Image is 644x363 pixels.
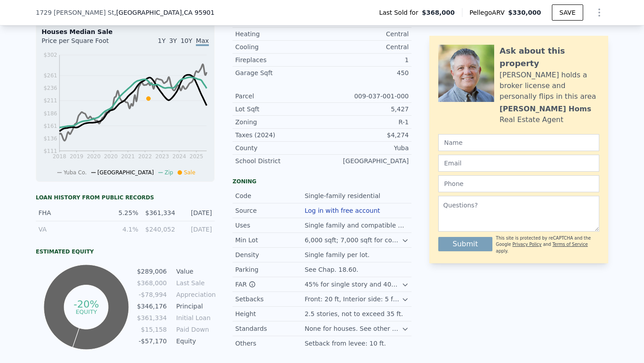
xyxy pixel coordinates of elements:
div: Uses [235,221,305,230]
tspan: 2021 [121,153,135,160]
div: Ask about this property [500,45,599,70]
span: Yuba Co. [64,169,87,176]
div: Parcel [235,92,322,101]
div: R-1 [322,118,409,127]
div: Others [235,339,305,348]
tspan: $211 [43,97,57,104]
div: $240,052 [144,225,175,234]
div: FHA [38,208,102,217]
td: -$78,994 [136,290,167,300]
div: School District [235,156,322,165]
div: [DATE] [181,225,212,234]
div: [DATE] [181,208,212,217]
tspan: 2024 [173,153,186,160]
button: SAVE [552,4,583,21]
td: Value [174,266,215,276]
div: 450 [322,68,409,77]
div: 6,000 sqft; 7,000 sqft for corner lots. [305,236,402,245]
div: None for houses. See other sections for different uses. [305,324,402,333]
tspan: 2025 [190,153,203,160]
div: VA [38,225,102,234]
td: Initial Loan [174,313,215,323]
td: $368,000 [136,278,167,288]
td: Equity [174,336,215,346]
a: Terms of Service [552,242,588,247]
div: Single-family residential [305,191,382,200]
div: Zoning [235,118,322,127]
div: Parking [235,265,305,274]
div: See Chap. 18.60. [305,265,360,274]
div: Garage Sqft [235,68,322,77]
div: Estimated Equity [36,248,215,255]
button: Show Options [590,4,608,21]
span: $368,000 [422,8,455,17]
div: [PERSON_NAME] Homs [500,104,591,114]
div: Zoning [233,178,411,185]
span: 1Y [158,37,165,44]
tspan: $136 [43,135,57,142]
div: 5,427 [322,105,409,114]
td: $346,176 [136,301,167,311]
div: Lot Sqft [235,105,322,114]
button: Submit [438,237,492,251]
tspan: $261 [43,72,57,79]
span: 10Y [181,37,192,44]
a: Privacy Policy [513,242,542,247]
tspan: $161 [43,123,57,129]
div: Central [322,30,409,38]
td: Last Sale [174,278,215,288]
input: Email [438,155,599,172]
div: Standards [235,324,305,333]
tspan: 2020 [87,153,101,160]
div: 4.1% [107,225,138,234]
div: Height [235,309,305,318]
input: Name [438,134,599,151]
tspan: $236 [43,85,57,91]
span: , CA 95901 [182,9,215,16]
div: Price per Square Foot [42,36,125,51]
input: Phone [438,175,599,192]
tspan: 2018 [53,153,67,160]
div: This site is protected by reCAPTCHA and the Google and apply. [496,235,599,254]
div: Taxes (2024) [235,131,322,139]
div: 009-037-001-000 [322,92,409,101]
div: $361,334 [144,208,175,217]
tspan: $186 [43,110,57,117]
span: Zip [165,169,173,176]
div: [PERSON_NAME] holds a broker license and personally flips in this area [500,70,599,102]
td: $361,334 [136,313,167,323]
tspan: 2023 [155,153,169,160]
tspan: $111 [43,148,57,154]
span: Pellego ARV [470,8,508,17]
div: [GEOGRAPHIC_DATA] [322,156,409,165]
span: 3Y [169,37,177,44]
span: $330,000 [508,9,541,16]
tspan: 2019 [70,153,84,160]
div: Single family per lot. [305,250,371,259]
div: Houses Median Sale [42,27,209,36]
div: Code [235,191,305,200]
div: Source [235,206,305,215]
div: Fireplaces [235,55,322,64]
div: Front: 20 ft, Interior side: 5 ft, Street side: 15 ft, Rear: 15 ft. [305,295,402,304]
div: Real Estate Agent [500,114,563,125]
div: $4,274 [322,131,409,139]
td: Appreciation [174,290,215,300]
div: Loan history from public records [36,194,215,201]
div: Cooling [235,42,322,51]
div: 45% for single story and 40% for two stories. [305,280,402,289]
tspan: equity [76,308,97,315]
div: County [235,144,322,152]
tspan: 2020 [104,153,118,160]
tspan: $302 [43,52,57,58]
span: , [GEOGRAPHIC_DATA] [114,8,214,17]
div: 5.25% [107,208,138,217]
button: Log in with free account [305,207,380,214]
div: Density [235,250,305,259]
span: [GEOGRAPHIC_DATA] [97,169,154,176]
div: Heating [235,30,322,38]
span: 1729 [PERSON_NAME] St [36,8,114,17]
div: Setbacks [235,295,305,304]
div: FAR [235,280,305,289]
tspan: 2022 [138,153,152,160]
